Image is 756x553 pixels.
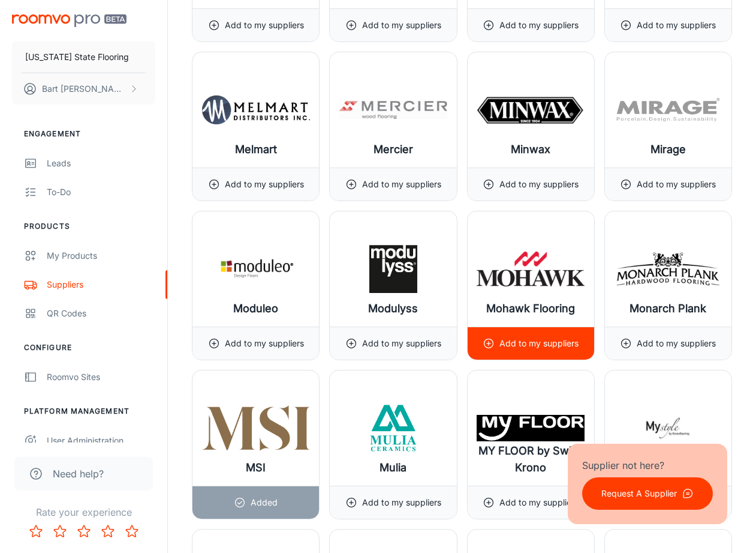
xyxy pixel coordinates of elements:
[53,467,104,481] span: Need help?
[47,249,155,262] div: My Products
[499,178,579,191] p: Add to my suppliers
[379,459,406,476] h6: Mulia
[499,337,579,350] p: Add to my suppliers
[650,141,686,158] h6: Mirage
[374,141,413,158] h6: Mercier
[233,300,278,317] h6: Moduleo
[477,443,585,476] h6: MY FLOOR by Swiss Krono
[368,300,418,317] h6: Modulyss
[499,496,579,509] p: Add to my suppliers
[637,19,716,32] p: Add to my suppliers
[96,519,120,543] button: Rate 4 star
[362,337,441,350] p: Add to my suppliers
[339,404,447,452] img: Mulia
[251,496,278,509] p: Added
[47,186,155,199] div: To-do
[637,337,716,350] p: Add to my suppliers
[225,178,304,191] p: Add to my suppliers
[339,245,447,293] img: Modulyss
[12,73,155,104] button: Bart [PERSON_NAME]
[25,50,129,64] p: [US_STATE] State Flooring
[225,19,304,32] p: Add to my suppliers
[47,278,155,291] div: Suppliers
[630,300,706,317] h6: Monarch Plank
[499,19,579,32] p: Add to my suppliers
[614,404,722,452] img: MyStyle
[246,459,266,476] h6: MSI
[339,86,447,134] img: Mercier
[477,245,585,293] img: Mohawk Flooring
[362,178,441,191] p: Add to my suppliers
[637,178,716,191] p: Add to my suppliers
[601,487,677,500] p: Request A Supplier
[24,519,48,543] button: Rate 1 star
[477,86,585,134] img: Minwax
[202,404,310,452] img: MSI
[362,19,441,32] p: Add to my suppliers
[614,86,722,134] img: Mirage
[362,496,441,509] p: Add to my suppliers
[10,505,158,519] p: Rate your experience
[511,141,550,158] h6: Minwax
[47,370,155,384] div: Roomvo Sites
[48,519,72,543] button: Rate 2 star
[582,458,713,473] p: Supplier not here?
[47,157,155,170] div: Leads
[47,434,155,447] div: User Administration
[72,519,96,543] button: Rate 3 star
[42,82,126,95] p: Bart [PERSON_NAME]
[486,300,575,317] h6: Mohawk Flooring
[12,14,126,27] img: Roomvo PRO Beta
[582,477,713,510] button: Request A Supplier
[225,337,304,350] p: Add to my suppliers
[120,519,144,543] button: Rate 5 star
[614,245,722,293] img: Monarch Plank
[47,307,155,320] div: QR Codes
[202,245,310,293] img: Moduleo
[12,41,155,73] button: [US_STATE] State Flooring
[202,86,310,134] img: Melmart
[235,141,277,158] h6: Melmart
[477,404,585,452] img: MY FLOOR by Swiss Krono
